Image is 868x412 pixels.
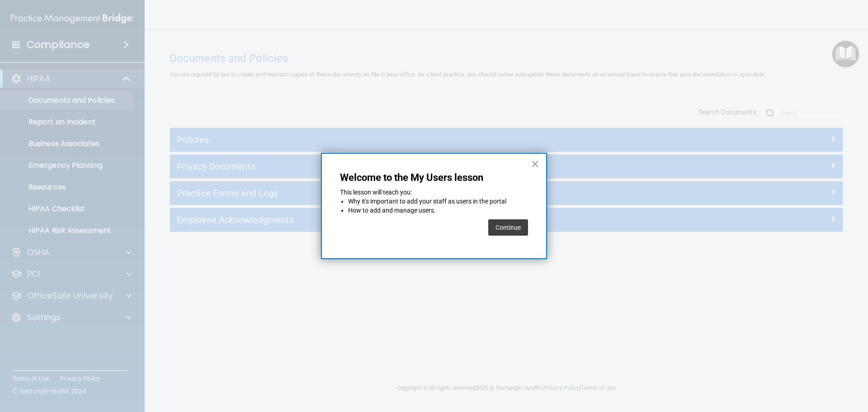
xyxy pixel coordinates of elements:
iframe: Drift Widget Chat Controller [712,348,857,384]
li: How to add and manage users. [348,206,528,215]
p: This lesson will teach you: [340,188,528,197]
button: Continue [488,219,528,236]
button: Close [531,156,539,171]
li: Why it's important to add your staff as users in the portal [348,197,528,206]
p: Welcome to the My Users lesson [340,172,528,184]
